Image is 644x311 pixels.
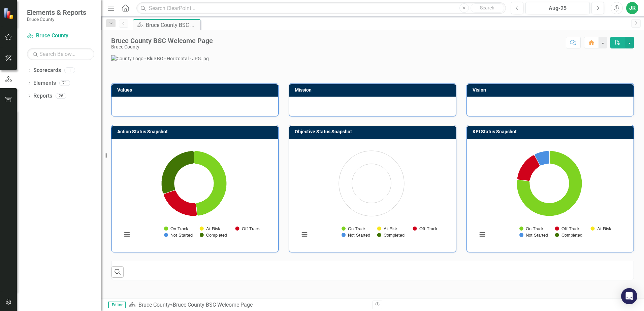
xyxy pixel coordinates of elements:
[200,226,220,231] button: Show At Risk
[478,230,487,239] button: View chart menu, Chart
[27,16,86,22] small: Bruce County
[377,233,405,238] button: Show Completed
[555,226,579,231] button: Show Off Track
[111,37,213,44] div: Bruce County BSC Welcome Page
[33,67,61,74] a: Scorecards
[626,2,638,14] button: JR
[111,55,634,62] img: County Logo - Blue BG - Horizontal - JPG.jpg
[164,190,197,216] path: Off Track, 7.
[161,151,194,194] path: Completed, 10.
[519,233,548,238] button: Show Not Started
[295,129,452,134] h3: Objective Status Snapshot
[164,233,192,238] button: Show Not Started
[525,2,590,14] button: Aug-25
[534,154,540,166] path: At Risk, 0.
[342,233,370,238] button: Show Not Started
[119,144,271,245] div: Chart. Highcharts interactive chart.
[591,226,611,231] button: Show At Risk
[3,7,15,19] img: ClearPoint Strategy
[295,88,452,93] h3: Mission
[200,233,227,238] button: Show Completed
[342,226,366,231] button: Show On Track
[296,144,449,245] div: Chart. Highcharts interactive chart.
[528,4,587,12] div: Aug-25
[296,144,447,245] svg: Interactive chart
[136,2,506,14] input: Search ClearPoint...
[377,226,397,231] button: Show At Risk
[117,129,275,134] h3: Action Status Snapshot
[122,230,132,239] button: View chart menu, Chart
[555,233,582,238] button: Show Completed
[59,80,70,86] div: 71
[64,68,75,73] div: 1
[163,190,175,194] path: Not Started , 0.
[27,8,86,16] span: Elements & Reports
[164,226,188,231] button: Show On Track
[473,88,630,93] h3: Vision
[56,93,66,99] div: 26
[117,88,275,93] h3: Values
[27,32,94,40] a: Bruce County
[474,144,626,245] div: Chart. Highcharts interactive chart.
[146,21,199,29] div: Bruce County BSC Welcome Page
[196,203,197,216] path: At Risk, 0.
[413,226,437,231] button: Show Off Track
[473,129,630,134] h3: KPI Status Snapshot
[27,48,94,60] input: Search Below...
[33,79,56,87] a: Elements
[621,288,637,304] div: Open Intercom Messenger
[471,3,504,13] button: Search
[480,5,494,10] span: Search
[119,144,269,245] svg: Interactive chart
[519,226,544,231] button: Show On Track
[300,230,309,239] button: View chart menu, Chart
[235,226,259,231] button: Show Off Track
[138,302,170,308] a: Bruce County
[517,155,540,181] path: Off Track, 2.
[129,301,367,309] div: »
[517,151,582,216] path: On Track, 10.
[33,92,52,100] a: Reports
[108,302,126,308] span: Editor
[535,151,549,166] path: Not Started, 1.
[111,44,213,49] div: Bruce County
[173,302,253,308] div: Bruce County BSC Welcome Page
[194,151,227,216] path: On Track, 16.
[474,144,625,245] svg: Interactive chart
